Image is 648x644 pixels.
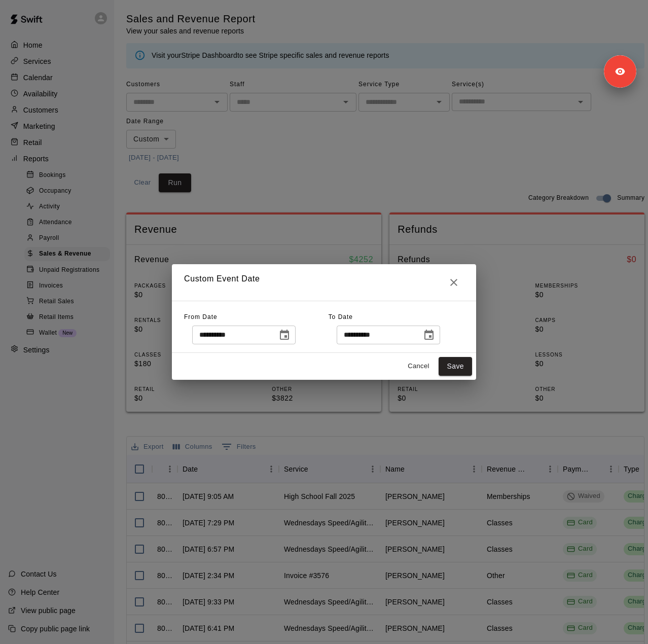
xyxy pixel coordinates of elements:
[402,359,435,374] button: Cancel
[444,272,464,293] button: Close
[439,357,472,376] button: Save
[172,264,476,301] h2: Custom Event Date
[329,313,353,320] span: To Date
[274,325,295,345] button: Choose date, selected date is Sep 3, 2025
[184,313,218,320] span: From Date
[419,325,439,345] button: Choose date, selected date is Sep 11, 2025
